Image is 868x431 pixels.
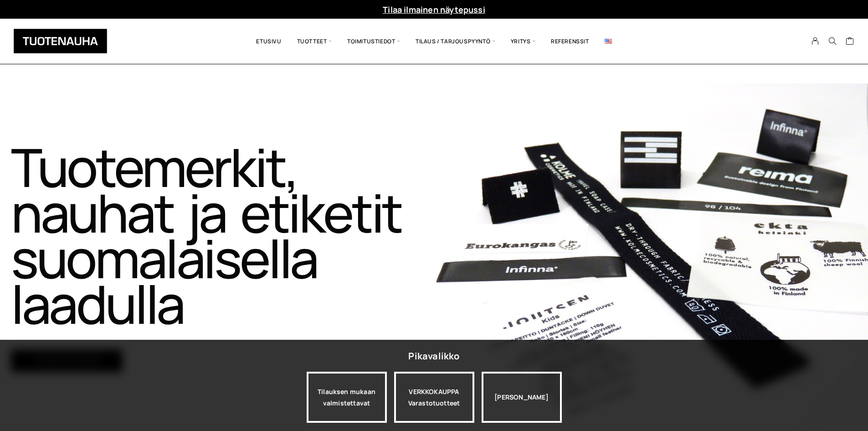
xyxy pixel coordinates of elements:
[408,26,503,57] span: Tilaus / Tarjouspyyntö
[806,37,824,45] a: My Account
[543,26,597,57] a: Referenssit
[503,26,543,57] span: Yritys
[482,372,562,423] div: [PERSON_NAME]
[846,36,854,47] a: Cart
[383,4,485,15] a: Tilaa ilmainen näytepussi
[824,37,841,45] button: Search
[394,372,474,423] a: VERKKOKAUPPAVarastotuotteet
[408,348,459,364] div: Pikavalikko
[248,26,289,57] a: Etusivu
[307,372,387,423] a: Tilauksen mukaan valmistettavat
[394,372,474,423] div: VERKKOKAUPPA Varastotuotteet
[339,26,408,57] span: Toimitustiedot
[11,144,432,327] h1: Tuotemerkit, nauhat ja etiketit suomalaisella laadulla​
[605,39,612,44] img: English
[14,29,107,53] img: Tuotenauha Oy
[289,26,339,57] span: Tuotteet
